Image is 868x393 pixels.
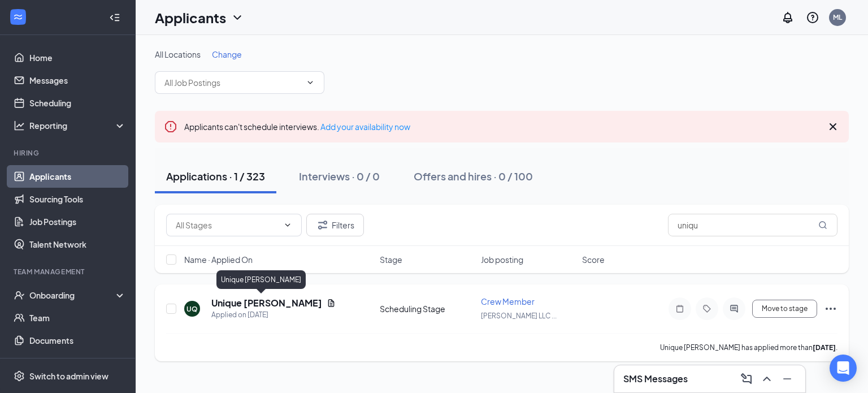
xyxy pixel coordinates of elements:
[830,355,857,382] div: Open Intercom Messenger
[29,120,127,131] div: Reporting
[833,12,842,22] div: ML
[283,221,292,230] svg: ChevronDown
[29,210,126,233] a: Job Postings
[211,297,322,309] h5: Unique [PERSON_NAME]
[582,254,605,265] span: Score
[327,299,336,308] svg: Document
[184,254,253,265] span: Name · Applied On
[29,188,126,210] a: Sourcing Tools
[164,120,177,133] svg: Error
[380,303,474,314] div: Scheduling Stage
[164,76,301,89] input: All Job Postings
[211,309,336,321] div: Applied on [DATE]
[752,300,817,318] button: Move to stage
[481,254,523,265] span: Job posting
[29,165,126,188] a: Applicants
[660,343,837,352] p: Unique [PERSON_NAME] has applied more than .
[29,92,126,114] a: Scheduling
[155,49,201,59] span: All Locations
[778,370,796,388] button: Minimize
[29,306,126,329] a: Team
[727,304,741,313] svg: ActiveChat
[481,312,557,320] span: [PERSON_NAME] LLC ...
[109,12,120,23] svg: Collapse
[700,304,714,313] svg: Tag
[740,372,753,386] svg: ComposeMessage
[780,372,794,386] svg: Minimize
[306,214,364,236] button: Filter Filters
[826,120,840,133] svg: Cross
[380,254,402,265] span: Stage
[14,120,25,131] svg: Analysis
[29,46,126,69] a: Home
[29,290,116,301] div: Onboarding
[414,169,533,183] div: Offers and hires · 0 / 100
[14,370,25,382] svg: Settings
[184,122,410,132] span: Applicants can't schedule interviews.
[824,302,837,316] svg: Ellipses
[306,78,315,87] svg: ChevronDown
[760,372,774,386] svg: ChevronUp
[212,49,242,59] span: Change
[186,304,198,314] div: UQ
[29,329,126,352] a: Documents
[668,214,837,236] input: Search in applications
[166,169,265,183] div: Applications · 1 / 323
[29,352,126,374] a: Surveys
[758,370,776,388] button: ChevronUp
[806,11,819,24] svg: QuestionInfo
[737,370,756,388] button: ComposeMessage
[813,343,836,352] b: [DATE]
[781,11,795,24] svg: Notifications
[29,233,126,256] a: Talent Network
[316,218,329,232] svg: Filter
[29,69,126,92] a: Messages
[29,370,108,382] div: Switch to admin view
[14,267,124,277] div: Team Management
[14,148,124,158] div: Hiring
[673,304,687,313] svg: Note
[176,219,279,231] input: All Stages
[623,373,688,385] h3: SMS Messages
[231,11,244,24] svg: ChevronDown
[155,8,226,27] h1: Applicants
[299,169,380,183] div: Interviews · 0 / 0
[14,290,25,301] svg: UserCheck
[818,221,827,230] svg: MagnifyingGlass
[320,122,410,132] a: Add your availability now
[12,11,24,23] svg: WorkstreamLogo
[216,270,306,289] div: Unique [PERSON_NAME]
[481,296,535,306] span: Crew Member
